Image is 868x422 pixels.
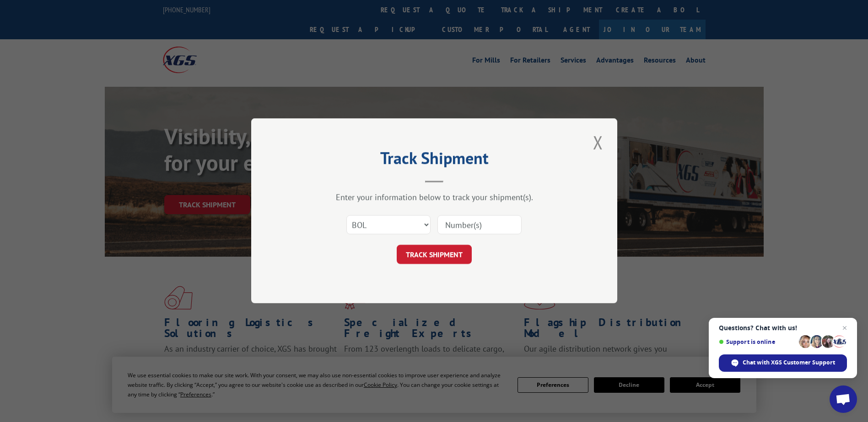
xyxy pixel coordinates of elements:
[297,152,571,169] h2: Track Shipment
[719,324,847,332] span: Questions? Chat with us!
[743,359,835,367] span: Chat with XGS Customer Support
[397,245,472,264] button: TRACK SHIPMENT
[719,338,796,345] span: Support is online
[830,385,857,413] a: Open chat
[719,354,847,372] span: Chat with XGS Customer Support
[590,130,606,155] button: Close modal
[437,216,522,235] input: Number(s)
[297,192,571,203] div: Enter your information below to track your shipment(s).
